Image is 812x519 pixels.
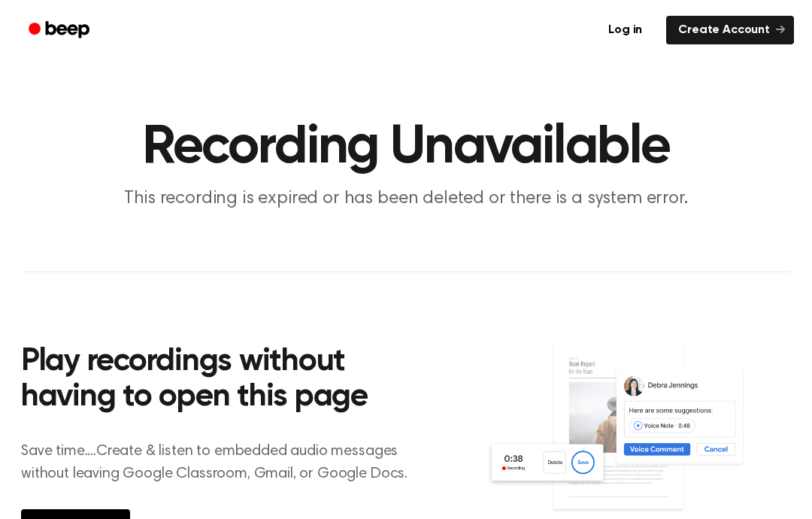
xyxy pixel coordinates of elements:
p: Save time....Create & listen to embedded audio messages without leaving Google Classroom, Gmail, ... [21,440,426,485]
p: This recording is expired or has been deleted or there is a system error. [117,187,695,211]
a: Create Account [666,16,794,44]
h2: Play recordings without having to open this page [21,344,426,416]
a: Beep [18,16,103,45]
a: Log in [593,13,657,47]
h1: Recording Unavailable [21,120,791,175]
